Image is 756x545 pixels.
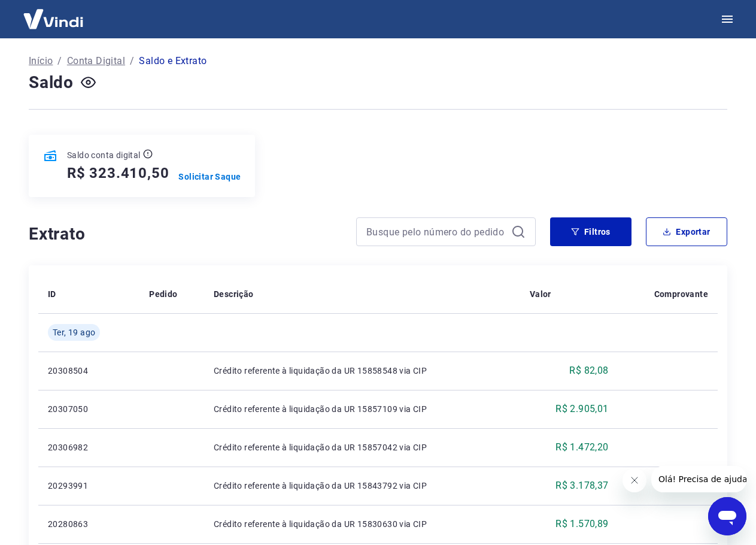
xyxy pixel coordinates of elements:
[530,288,551,300] p: Valor
[646,217,727,246] button: Exportar
[67,54,125,68] a: Conta Digital
[555,479,608,493] p: R$ 3.178,37
[57,54,62,68] p: /
[67,149,141,161] p: Saldo conta digital
[48,365,130,377] p: 20308504
[550,217,631,246] button: Filtros
[214,441,511,453] p: Crédito referente à liquidação da UR 15857042 via CIP
[48,403,130,415] p: 20307050
[48,480,130,492] p: 20293991
[139,54,207,68] p: Saldo e Extrato
[29,54,53,68] a: Início
[214,480,511,492] p: Crédito referente à liquidação da UR 15843792 via CIP
[366,223,506,241] input: Busque pelo número do pedido
[214,365,511,377] p: Crédito referente à liquidação da UR 15858548 via CIP
[651,466,746,492] iframe: Mensagem da empresa
[130,54,134,68] p: /
[555,440,608,455] p: R$ 1.472,20
[569,364,608,378] p: R$ 82,08
[214,518,511,530] p: Crédito referente à liquidação da UR 15830630 via CIP
[7,8,101,18] span: Olá! Precisa de ajuda?
[654,288,708,300] p: Comprovante
[48,288,56,300] p: ID
[48,518,130,530] p: 20280863
[214,403,511,415] p: Crédito referente à liquidação da UR 15857109 via CIP
[214,288,254,300] p: Descrição
[555,402,608,416] p: R$ 2.905,01
[14,1,92,37] img: Vindi
[67,163,169,183] h5: R$ 323.410,50
[623,468,646,492] iframe: Fechar mensagem
[708,497,746,535] iframe: Botão para abrir a janela de mensagens
[48,441,130,453] p: 20306982
[29,222,342,246] h4: Extrato
[178,171,241,183] a: Solicitar Saque
[555,517,608,531] p: R$ 1.570,89
[29,71,74,95] h4: Saldo
[149,288,177,300] p: Pedido
[53,326,95,338] span: Ter, 19 ago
